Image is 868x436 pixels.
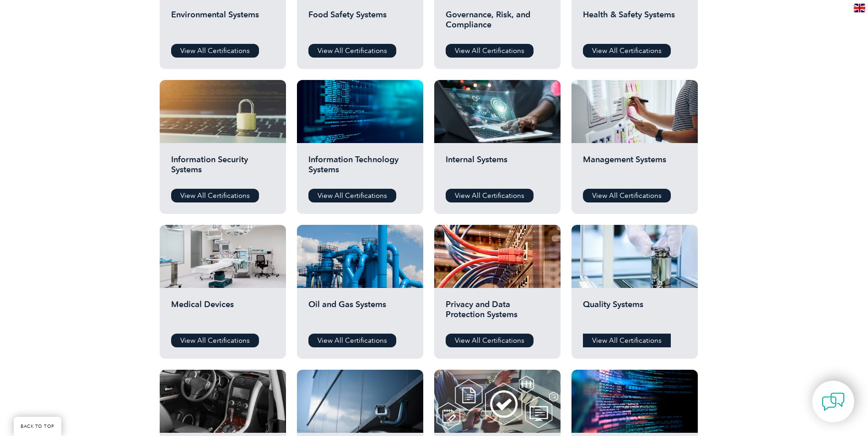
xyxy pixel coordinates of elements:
[446,154,549,182] h2: Internal Systems
[583,299,686,327] h2: Quality Systems
[446,299,549,327] h2: Privacy and Data Protection Systems
[308,334,396,347] a: View All Certifications
[171,299,275,327] h2: Medical Devices
[308,299,412,327] h2: Oil and Gas Systems
[171,189,259,202] a: View All Certifications
[308,10,412,37] h2: Food Safety Systems
[308,189,396,202] a: View All Certifications
[854,4,865,12] img: en
[171,44,259,58] a: View All Certifications
[446,189,534,202] a: View All Certifications
[583,189,671,202] a: View All Certifications
[171,10,275,37] h2: Environmental Systems
[583,10,686,37] h2: Health & Safety Systems
[583,154,686,182] h2: Management Systems
[446,44,534,58] a: View All Certifications
[308,154,412,182] h2: Information Technology Systems
[171,154,275,182] h2: Information Security Systems
[171,334,259,347] a: View All Certifications
[583,44,671,58] a: View All Certifications
[822,390,845,413] img: contact-chat.png
[308,44,396,58] a: View All Certifications
[14,417,61,436] a: BACK TO TOP
[446,10,549,37] h2: Governance, Risk, and Compliance
[583,334,671,347] a: View All Certifications
[446,334,534,347] a: View All Certifications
